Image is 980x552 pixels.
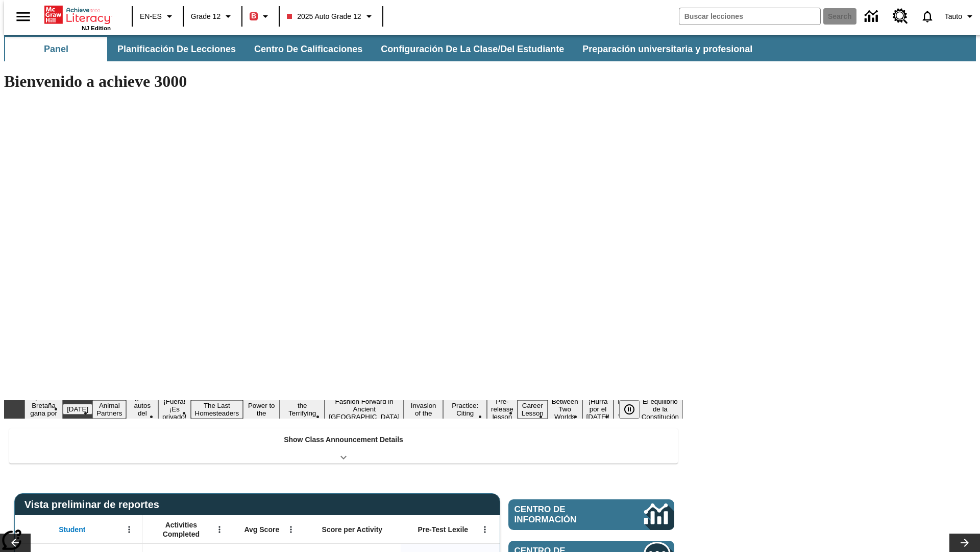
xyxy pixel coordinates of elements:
div: Subbarra de navegación [4,35,976,61]
button: Slide 1 ¡Gran Bretaña gana por fin! [24,393,63,426]
button: Configuración de la clase/del estudiante [373,37,572,61]
a: Centro de recursos, Se abrirá en una pestaña nueva. [887,3,914,30]
button: Perfil/Configuración [941,7,980,26]
a: Centro de información [859,3,887,31]
button: Abrir menú [212,522,227,537]
button: Pausar [619,400,640,419]
button: Abrir menú [121,522,137,537]
button: Slide 17 El equilibrio de la Constitución [638,396,683,422]
button: Slide 4 ¿Los autos del futuro? [126,393,158,426]
button: Slide 9 Fashion Forward in Ancient Rome [325,396,404,422]
button: Slide 2 Día del Trabajo [63,404,92,415]
button: Class: 2025 Auto Grade 12, Selecciona una clase [283,7,379,26]
div: Show Class Announcement Details [9,428,678,464]
div: Pausar [619,400,650,419]
span: Tauto [945,11,962,22]
button: Abrir menú [283,522,299,537]
button: Slide 10 The Invasion of the Free CD [404,393,443,426]
button: Centro de calificaciones [246,37,371,61]
button: Slide 11 Mixed Practice: Citing Evidence [443,393,487,426]
span: Avg Score [244,525,279,534]
button: Slide 5 ¡Fuera! ¡Es privado! [158,396,190,422]
span: B [251,10,256,22]
button: Slide 3 Animal Partners [92,400,126,419]
button: Slide 6 The Last Homesteaders [191,400,243,419]
button: Slide 16 Point of View [614,396,637,422]
button: Carrusel de lecciones, seguir [949,534,980,552]
h1: Bienvenido a achieve 3000 [4,72,683,91]
div: Subbarra de navegación [4,37,762,61]
span: Pre-Test Lexile [418,525,469,534]
span: 2025 Auto Grade 12 [287,11,361,22]
button: Language: EN-ES, Selecciona un idioma [136,7,180,26]
button: Slide 7 Solar Power to the People [243,393,280,426]
button: Slide 15 ¡Hurra por el Día de la Constitución! [582,396,614,422]
span: Score per Activity [322,525,383,534]
span: NJ Edition [82,25,111,31]
a: Centro de información [508,499,674,530]
button: Boost El color de la clase es rojo. Cambiar el color de la clase. [246,7,276,26]
span: Activities Completed [148,520,215,539]
button: Slide 13 Career Lesson [518,400,548,419]
a: Notificaciones [914,3,941,30]
button: Abrir el menú lateral [8,2,38,32]
span: Student [59,525,85,534]
button: Slide 14 Between Two Worlds [548,396,582,422]
span: EN-ES [140,11,162,22]
span: Grade 12 [191,11,220,22]
button: Planificación de lecciones [109,37,244,61]
span: Centro de información [514,504,610,525]
button: Panel [5,37,107,61]
span: Vista preliminar de reportes [24,499,164,511]
div: Portada [44,4,111,31]
button: Slide 12 Pre-release lesson [487,396,518,422]
a: Portada [44,5,111,25]
button: Slide 8 Attack of the Terrifying Tomatoes [280,393,325,426]
p: Show Class Announcement Details [284,434,403,445]
button: Grado: Grade 12, Elige un grado [187,7,238,26]
input: search field [679,8,820,25]
button: Abrir menú [477,522,493,537]
button: Preparación universitaria y profesional [574,37,761,61]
